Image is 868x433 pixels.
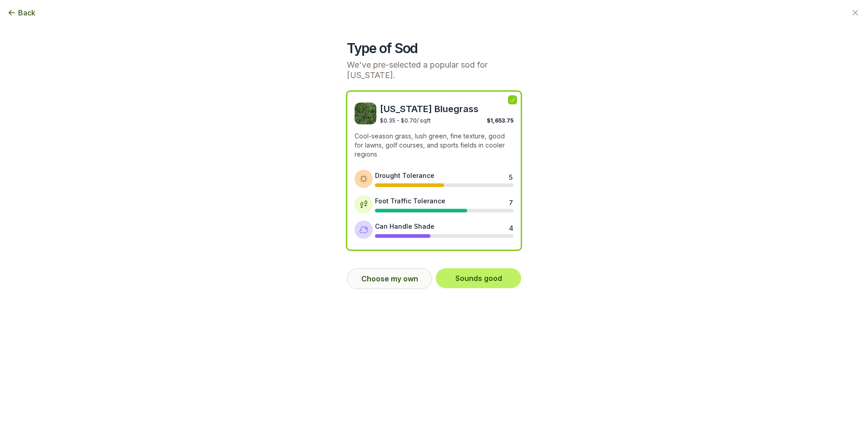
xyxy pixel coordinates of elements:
[509,198,513,205] div: 7
[375,221,434,231] div: Can Handle Shade
[375,196,445,206] div: Foot Traffic Tolerance
[359,225,368,234] img: Shade tolerance icon
[487,117,513,124] span: $1,653.75
[7,7,35,18] button: Back
[359,174,368,183] img: Drought tolerance icon
[436,268,521,288] button: Sounds good
[347,40,521,56] h2: Type of Sod
[509,223,513,231] div: 4
[355,132,513,159] p: Cool-season grass, lush green, fine texture, good for lawns, golf courses, and sports fields in c...
[347,60,521,80] p: We've pre-selected a popular sod for [US_STATE].
[380,103,513,115] span: [US_STATE] Bluegrass
[380,117,431,124] span: $0.35 - $0.70 / sqft
[355,103,376,124] img: Kentucky Bluegrass sod image
[375,171,434,180] div: Drought Tolerance
[347,268,432,289] button: Choose my own
[18,7,35,18] span: Back
[509,172,513,180] div: 5
[359,200,368,209] img: Foot traffic tolerance icon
